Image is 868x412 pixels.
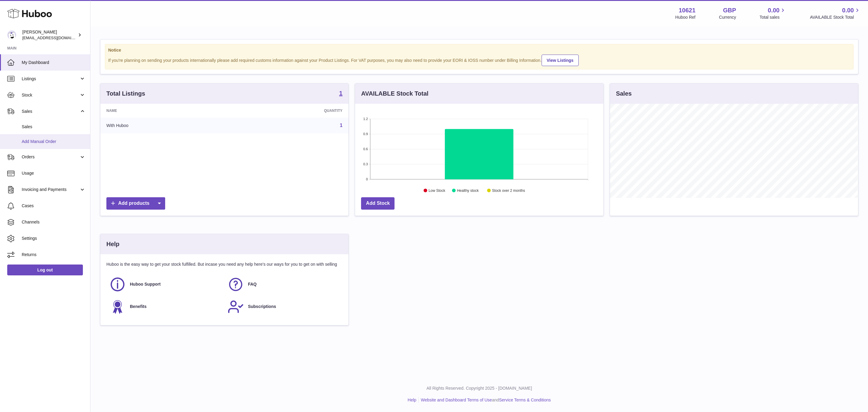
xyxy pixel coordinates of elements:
h3: Help [106,240,119,248]
img: internalAdmin-10621@internal.huboo.com [7,30,16,40]
th: Quantity [231,104,348,118]
text: 1.2 [363,117,368,121]
text: Stock over 2 months [492,189,525,193]
text: 0.3 [363,162,368,166]
th: Name [100,104,231,118]
span: Sales [22,124,86,130]
span: Orders [22,154,79,160]
div: Huboo Ref [675,14,696,20]
div: [PERSON_NAME] [22,29,77,41]
a: Service Terms & Conditions [499,398,551,402]
a: Add products [106,197,165,210]
td: With Huboo [100,118,231,133]
span: Returns [22,252,86,258]
text: 0.9 [363,132,368,136]
strong: Notice [108,47,850,53]
strong: 1 [339,90,342,96]
strong: 10621 [679,6,696,14]
text: 0 [366,177,368,181]
text: Low Stock [429,189,445,193]
div: If you're planning on sending your products internationally please add required customs informati... [108,54,850,66]
a: 0.00 Total sales [759,6,786,20]
a: Benefits [109,299,222,315]
strong: GBP [723,6,736,14]
span: Total sales [759,14,786,20]
span: Benefits [130,304,146,309]
div: Currency [719,14,736,20]
a: View Listings [542,55,579,66]
p: All Rights Reserved. Copyright 2025 - [DOMAIN_NAME] [95,385,863,391]
span: Add Manual Order [22,139,86,144]
span: My Dashboard [22,60,86,65]
span: Invoicing and Payments [22,187,79,192]
span: Stock [22,92,79,98]
span: Channels [22,219,86,225]
span: AVAILABLE Stock Total [810,14,861,20]
li: and [419,397,551,403]
span: Usage [22,170,86,176]
a: 1 [339,90,342,97]
p: Huboo is the easy way to get your stock fulfilled. But incase you need any help here's our ways f... [106,261,342,267]
span: Listings [22,76,79,82]
text: Healthy stock [457,189,479,193]
a: Help [408,398,417,402]
a: Subscriptions [228,299,340,315]
span: 0.00 [768,6,780,14]
span: FAQ [248,281,257,287]
a: Log out [7,265,83,275]
h3: Total Listings [106,90,145,98]
span: Sales [22,109,79,114]
span: 0.00 [842,6,854,14]
span: Huboo Support [130,281,161,287]
a: FAQ [228,276,340,293]
span: [EMAIL_ADDRESS][DOMAIN_NAME] [22,35,89,40]
text: 0.6 [363,147,368,151]
a: 1 [340,123,342,128]
a: Website and Dashboard Terms of Use [421,398,492,402]
span: Settings [22,236,86,241]
span: Cases [22,203,86,209]
a: Huboo Support [109,276,222,293]
h3: AVAILABLE Stock Total [361,90,428,98]
a: Add Stock [361,197,395,210]
a: 0.00 AVAILABLE Stock Total [810,6,861,20]
h3: Sales [616,90,632,98]
span: Subscriptions [248,304,276,309]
